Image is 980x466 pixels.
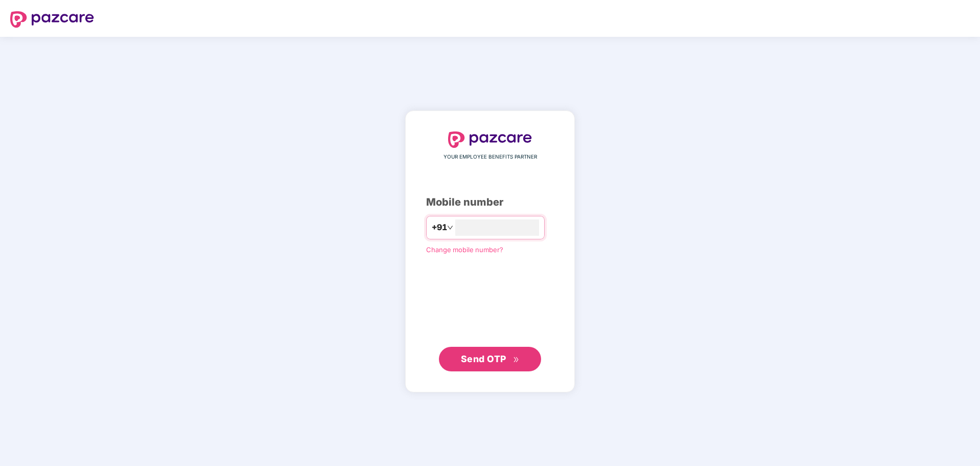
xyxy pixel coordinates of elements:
[447,225,453,231] span: down
[513,357,520,363] span: double-right
[432,221,447,234] span: +91
[448,131,532,148] img: logo
[439,347,541,371] button: Send OTPdouble-right
[444,153,537,161] span: YOUR EMPLOYEE BENEFITS PARTNER
[461,353,506,364] span: Send OTP
[426,246,503,254] a: Change mobile number?
[10,11,94,28] img: logo
[426,194,554,210] div: Mobile number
